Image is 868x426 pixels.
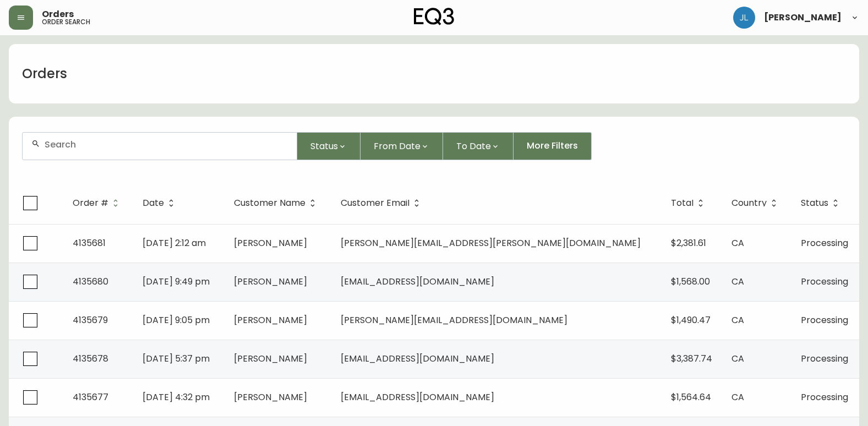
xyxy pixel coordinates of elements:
span: [PERSON_NAME] [234,237,307,249]
span: Order # [73,198,123,208]
span: Status [801,200,828,206]
span: $1,564.64 [671,391,711,403]
h1: Orders [22,64,67,83]
span: $1,568.00 [671,275,710,288]
span: Total [671,200,694,206]
span: Processing [801,275,848,288]
span: 4135678 [73,352,108,365]
span: Customer Name [234,198,320,208]
button: More Filters [514,132,592,160]
span: [DATE] 9:05 pm [143,314,210,326]
span: Customer Name [234,200,305,206]
span: [DATE] 4:32 pm [143,391,210,403]
span: 4135681 [73,237,106,249]
span: Country [731,198,781,208]
span: $3,387.74 [671,352,712,365]
button: Status [297,132,361,160]
span: More Filters [527,140,578,152]
span: From Date [374,139,421,153]
span: Date [143,198,178,208]
span: 4135677 [73,391,108,403]
span: [EMAIL_ADDRESS][DOMAIN_NAME] [341,352,494,365]
span: Date [143,200,164,206]
span: To Date [456,139,491,153]
span: CA [731,391,744,403]
span: [DATE] 5:37 pm [143,352,210,365]
span: Order # [73,200,108,206]
img: logo [414,8,455,25]
span: Customer Email [341,198,424,208]
span: [PERSON_NAME] [234,275,307,288]
span: 4135679 [73,314,108,326]
span: Orders [42,10,74,19]
span: [DATE] 2:12 am [143,237,206,249]
span: Country [731,200,767,206]
span: Total [671,198,708,208]
span: CA [731,352,744,365]
h5: order search [42,19,90,25]
span: Processing [801,237,848,249]
span: CA [731,314,744,326]
span: Status [801,198,843,208]
span: [EMAIL_ADDRESS][DOMAIN_NAME] [341,391,494,403]
button: To Date [443,132,514,160]
span: [PERSON_NAME] [234,352,307,365]
span: CA [731,237,744,249]
img: 1c9c23e2a847dab86f8017579b61559c [733,7,755,29]
span: Processing [801,314,848,326]
span: $1,490.47 [671,314,711,326]
span: [PERSON_NAME][EMAIL_ADDRESS][DOMAIN_NAME] [341,314,567,326]
span: Status [310,139,338,153]
span: 4135680 [73,275,108,288]
span: Customer Email [341,200,410,206]
span: $2,381.61 [671,237,706,249]
span: [PERSON_NAME] [764,13,842,22]
input: Search [45,139,288,150]
span: Processing [801,391,848,403]
span: [PERSON_NAME] [234,391,307,403]
span: [PERSON_NAME] [234,314,307,326]
button: From Date [361,132,443,160]
span: CA [731,275,744,288]
span: [PERSON_NAME][EMAIL_ADDRESS][PERSON_NAME][DOMAIN_NAME] [341,237,641,249]
span: [EMAIL_ADDRESS][DOMAIN_NAME] [341,275,494,288]
span: Processing [801,352,848,365]
span: [DATE] 9:49 pm [143,275,210,288]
